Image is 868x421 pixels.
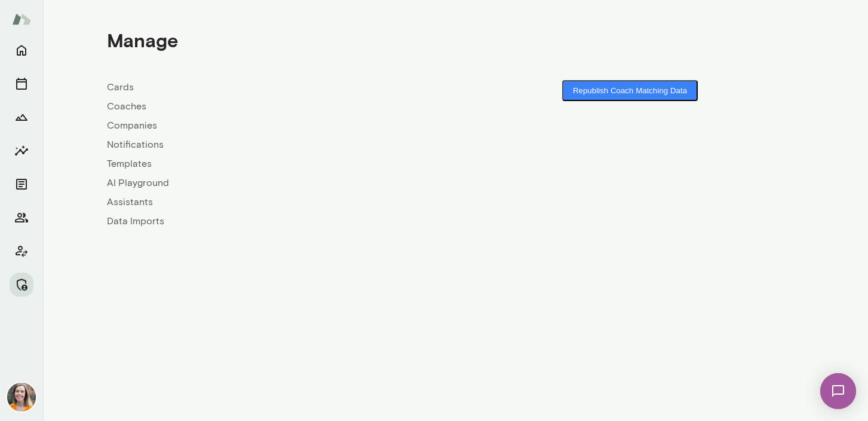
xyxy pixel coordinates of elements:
button: Sessions [10,72,33,96]
a: Cards [107,80,456,94]
a: Notifications [107,138,456,152]
h4: Manage [107,29,178,51]
a: Coaches [107,99,456,114]
img: Carrie Kelly [7,383,36,411]
a: Companies [107,118,456,133]
a: Assistants [107,195,456,209]
button: Documents [10,172,33,196]
button: Republish Coach Matching Data [562,80,698,101]
a: Templates [107,157,456,171]
button: Members [10,206,33,230]
img: Mento [12,8,31,30]
button: Growth Plan [10,105,33,129]
a: AI Playground [107,176,456,190]
button: Home [10,38,33,62]
button: Manage [10,273,33,297]
button: Insights [10,139,33,163]
button: Client app [10,239,33,263]
a: Data Imports [107,214,456,228]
